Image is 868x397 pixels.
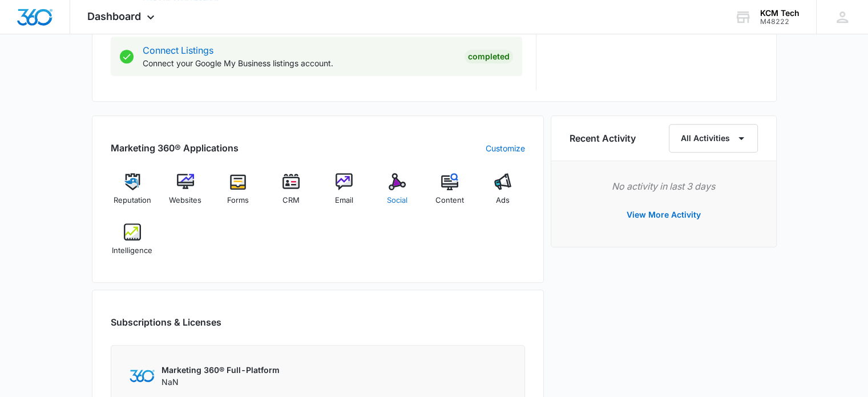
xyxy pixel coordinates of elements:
button: View More Activity [615,201,712,228]
h6: Recent Activity [570,131,636,145]
a: CRM [269,173,313,214]
span: Ads [496,195,510,206]
span: Email [335,195,353,206]
a: Content [428,173,472,214]
p: No activity in last 3 days [570,179,758,193]
a: Ads [481,173,525,214]
a: Reputation [111,173,155,214]
p: Marketing 360® Full-Platform [162,364,280,376]
p: Connect your Google My Business listings account. [143,57,455,69]
a: Social [375,173,419,214]
img: Marketing 360 Logo [130,370,155,382]
div: account id [760,18,800,26]
div: account name [760,9,800,18]
div: NaN [162,364,280,388]
a: Forms [216,173,260,214]
a: Customize [486,142,525,154]
span: CRM [282,195,300,206]
span: Dashboard [87,10,141,22]
a: Websites [163,173,207,214]
button: All Activities [669,124,758,153]
div: Completed [465,50,513,63]
a: Connect Listings [143,45,213,56]
span: Forms [227,195,249,206]
span: Websites [169,195,201,206]
h2: Subscriptions & Licenses [111,315,221,329]
span: Reputation [114,195,151,206]
h2: Marketing 360® Applications [111,141,239,155]
a: Intelligence [111,223,155,264]
span: Content [435,195,464,206]
a: Email [322,173,366,214]
span: Social [387,195,407,206]
span: Intelligence [112,245,152,256]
